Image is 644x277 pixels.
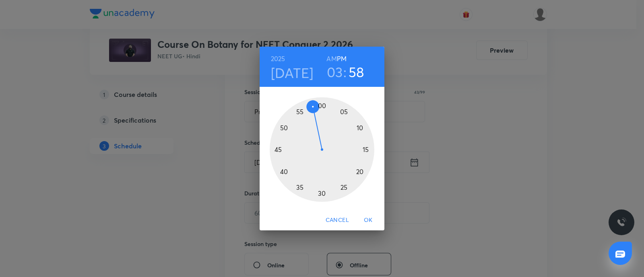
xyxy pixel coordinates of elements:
button: [DATE] [271,64,314,81]
button: PM [337,53,347,64]
button: OK [355,213,381,228]
button: 03 [327,64,343,80]
h3: : [343,64,347,80]
button: AM [326,53,336,64]
button: 58 [349,64,364,80]
span: Cancel [326,215,349,225]
button: Cancel [322,213,352,228]
button: 2025 [271,53,285,64]
span: OK [359,215,378,225]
